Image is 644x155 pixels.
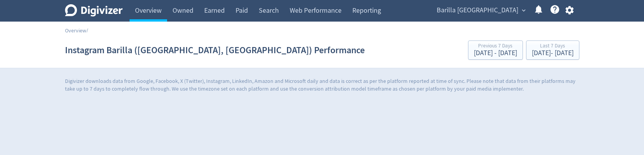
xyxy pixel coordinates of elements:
[468,40,523,60] button: Previous 7 Days[DATE] - [DATE]
[65,38,365,62] h1: Instagram Barilla ([GEOGRAPHIC_DATA], [GEOGRAPHIC_DATA]) Performance
[520,7,527,14] span: expand_more
[65,77,579,93] p: Digivizer downloads data from Google, Facebook, X (Twitter), Instagram, LinkedIn, Amazon and Micr...
[434,4,528,17] button: Barilla [GEOGRAPHIC_DATA]
[474,50,517,57] div: [DATE] - [DATE]
[526,40,579,60] button: Last 7 Days[DATE]- [DATE]
[532,50,574,57] div: [DATE] - [DATE]
[532,43,574,50] div: Last 7 Days
[437,4,518,17] span: Barilla [GEOGRAPHIC_DATA]
[474,43,517,50] div: Previous 7 Days
[86,27,88,34] span: /
[65,27,86,34] a: Overview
